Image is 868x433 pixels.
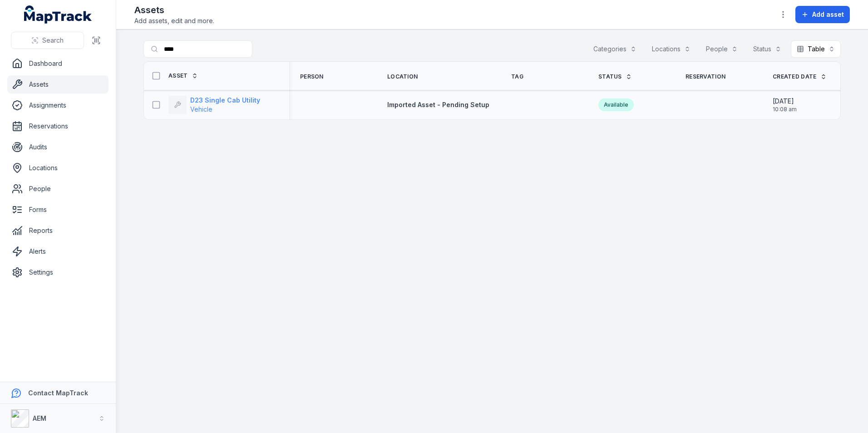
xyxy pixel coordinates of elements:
[511,73,523,80] span: Tag
[773,97,797,106] span: [DATE]
[646,40,696,58] button: Locations
[791,40,841,58] button: Table
[7,96,108,114] a: Assignments
[24,5,92,24] a: MapTrack
[33,414,46,422] strong: AEM
[686,73,725,80] span: Reservation
[168,72,198,79] a: Asset
[7,201,108,219] a: Forms
[598,73,632,80] a: Status
[7,242,108,261] a: Alerts
[795,6,850,23] button: Add asset
[168,96,260,114] a: D23 Single Cab UtilityVehicle
[387,73,418,80] span: Location
[134,4,214,16] h2: Assets
[598,73,622,80] span: Status
[773,73,817,80] span: Created Date
[168,72,188,79] span: Asset
[598,98,634,111] div: Available
[7,117,108,135] a: Reservations
[11,32,84,49] button: Search
[300,73,324,80] span: Person
[387,101,489,108] span: Imported Asset - Pending Setup
[700,40,744,58] button: People
[773,106,797,113] span: 10:08 am
[190,105,212,113] span: Vehicle
[7,263,108,281] a: Settings
[42,36,64,45] span: Search
[7,75,108,93] a: Assets
[747,40,787,58] button: Status
[773,73,827,80] a: Created Date
[7,138,108,156] a: Audits
[387,100,489,109] a: Imported Asset - Pending Setup
[7,221,108,240] a: Reports
[190,96,260,105] strong: D23 Single Cab Utility
[28,389,88,397] strong: Contact MapTrack
[134,16,214,25] span: Add assets, edit and more.
[812,10,844,19] span: Add asset
[7,54,108,73] a: Dashboard
[773,97,797,113] time: 20/08/2025, 10:08:45 am
[7,159,108,177] a: Locations
[587,40,642,58] button: Categories
[7,180,108,198] a: People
